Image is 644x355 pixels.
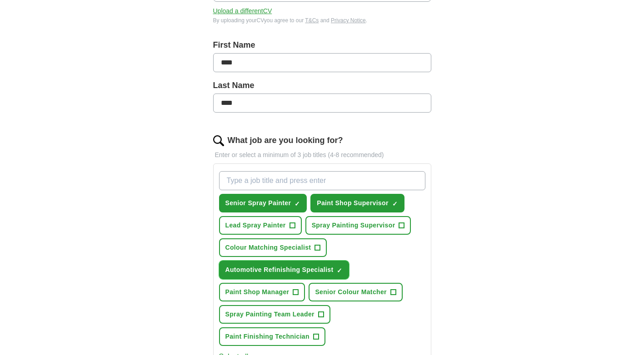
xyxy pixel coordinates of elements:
button: Senior Colour Matcher [309,283,402,301]
a: Privacy Notice [331,17,366,24]
button: Paint Shop Supervisor✓ [310,194,404,212]
span: Automotive Refinishing Specialist [225,265,334,275]
a: T&Cs [305,17,319,24]
label: What job are you looking for? [228,134,343,147]
span: Paint Shop Manager [225,287,290,297]
button: Upload a differentCV [213,6,272,16]
span: Spray Painting Supervisor [312,221,395,230]
span: Colour Matching Specialist [225,243,311,252]
label: First Name [213,39,431,51]
span: Senior Colour Matcher [315,287,386,297]
button: Automotive Refinishing Specialist✓ [219,261,349,279]
span: Paint Finishing Technician [225,332,310,341]
span: ✓ [337,267,342,274]
span: ✓ [295,200,300,207]
p: Enter or select a minimum of 3 job titles (4-8 recommended) [213,150,431,160]
button: Spray Painting Team Leader [219,305,330,324]
button: Paint Finishing Technician [219,327,325,346]
div: By uploading your CV you agree to our and . [213,16,431,25]
button: Paint Shop Manager [219,283,305,301]
span: Paint Shop Supervisor [317,198,389,208]
img: search.png [213,135,224,146]
span: Senior Spray Painter [225,198,291,208]
button: Lead Spray Painter [219,216,302,235]
label: Last Name [213,79,431,92]
span: Lead Spray Painter [225,221,286,230]
button: Spray Painting Supervisor [305,216,411,235]
input: Type a job title and press enter [219,171,425,190]
span: Spray Painting Team Leader [225,310,315,319]
button: Senior Spray Painter✓ [219,194,307,212]
span: ✓ [392,200,398,207]
button: Colour Matching Specialist [219,238,327,257]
